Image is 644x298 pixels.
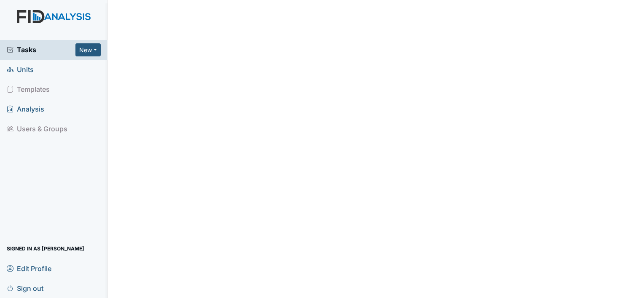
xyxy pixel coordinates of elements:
[7,262,51,275] span: Edit Profile
[75,43,101,56] button: New
[7,45,75,55] a: Tasks
[7,63,34,76] span: Units
[7,282,43,295] span: Sign out
[7,242,84,255] span: Signed in as [PERSON_NAME]
[7,103,44,116] span: Analysis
